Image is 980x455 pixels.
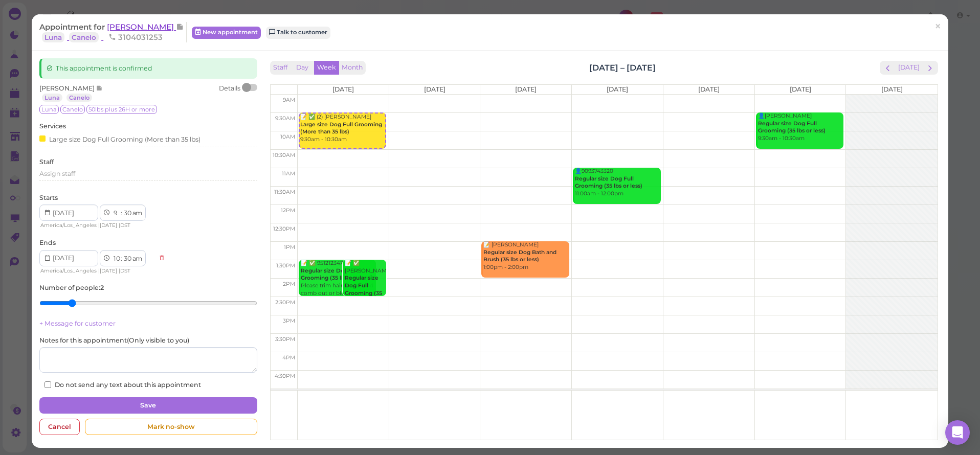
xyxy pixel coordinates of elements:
span: 1:30pm [276,262,295,269]
span: [DATE] [515,85,537,93]
span: [DATE] [881,85,903,93]
span: 3:30pm [275,336,295,343]
label: Number of people : [39,283,104,292]
span: DST [120,267,130,274]
div: Appointment for [39,22,187,42]
div: Cancel [39,419,80,435]
button: Save [39,397,257,414]
a: Luna [42,32,64,42]
input: Do not send any text about this appointment [44,381,51,388]
span: 12:30pm [273,225,295,232]
span: America/Los_Angeles [40,222,97,229]
label: Starts [39,193,58,202]
button: Month [339,61,366,75]
label: Ends [39,238,56,247]
div: Large size Dog Full Grooming (More than 35 lbs) [39,133,201,144]
div: This appointment is confirmed [39,58,257,79]
span: 9:30am [275,115,295,122]
span: [DATE] [100,267,117,274]
a: + Message for customer [39,320,116,327]
b: Regular size Dog Bath and Brush (35 lbs or less) [483,249,556,263]
span: [PERSON_NAME] [107,22,176,32]
button: next [922,61,938,75]
a: New appointment [192,27,261,39]
a: Canelo [69,32,99,42]
span: Note [176,22,184,32]
span: Canelo [60,105,85,114]
button: Staff [270,61,291,75]
span: 2:30pm [275,299,295,306]
div: | | [39,266,153,276]
label: Notes for this appointment ( Only visible to you ) [39,336,189,345]
span: 50lbs plus 26H or more [86,105,157,114]
span: [DATE] [698,85,720,93]
button: [DATE] [895,61,923,75]
b: Regular size Dog Full Grooming (35 lbs or less) [345,275,382,304]
span: 11am [282,170,295,177]
button: Day [290,61,315,75]
span: 11:30am [274,189,295,195]
button: prev [880,61,896,75]
b: Regular size Dog Full Grooming (35 lbs or less) [301,267,368,282]
span: Note [96,84,103,92]
a: Canelo [66,94,92,102]
span: 3pm [283,317,295,324]
a: Talk to customer [266,27,330,39]
label: Staff [39,157,54,167]
span: 3104031253 [108,32,163,42]
span: Assign staff [39,170,75,177]
span: [DATE] [607,85,628,93]
span: 4pm [282,354,295,361]
div: Open Intercom Messenger [945,420,970,445]
a: × [928,15,947,39]
div: Details [219,84,240,102]
span: DST [120,222,130,229]
div: 📝 [PERSON_NAME] 1:00pm - 2:00pm [483,241,569,271]
div: 👤9093743320 11:00am - 12:00pm [574,168,660,198]
span: [DATE] [100,222,117,229]
span: 10:30am [273,152,295,158]
button: Week [314,61,339,75]
span: 12pm [281,207,295,214]
div: 📝 ✅ (2) [PERSON_NAME] 9:30am - 10:30am [300,113,385,144]
span: [DATE] [332,85,354,93]
span: 1pm [284,244,295,251]
span: Luna [39,105,59,114]
div: 📝 ✅ [PERSON_NAME] 1:30pm - 2:30pm [344,260,387,320]
b: Regular size Dog Full Grooming (35 lbs or less) [758,120,826,134]
h2: [DATE] – [DATE] [589,62,656,74]
div: 👤[PERSON_NAME] 9:30am - 10:30am [758,112,843,143]
b: Regular size Dog Full Grooming (35 lbs or less) [575,175,642,190]
span: [DATE] [424,85,446,93]
a: [PERSON_NAME] Luna Canelo [39,22,184,42]
a: Luna [42,94,62,102]
span: × [934,19,941,34]
span: America/Los_Angeles [40,267,97,274]
span: 2pm [283,281,295,287]
span: 9am [283,97,295,103]
label: Do not send any text about this appointment [44,380,201,390]
span: 4:30pm [275,373,295,379]
b: 2 [100,284,104,291]
div: Mark no-show [85,419,257,435]
div: | | [39,221,153,230]
span: [DATE] [790,85,811,93]
label: Services [39,122,66,131]
b: Large size Dog Full Grooming (More than 35 lbs) [300,121,382,135]
span: 10am [280,133,295,140]
div: 📝 ✅ 9512123473 Please trim hair in ears and comb out or blow out excess hair. 1:30pm - 2:30pm [300,260,376,312]
span: [PERSON_NAME] [39,84,96,92]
